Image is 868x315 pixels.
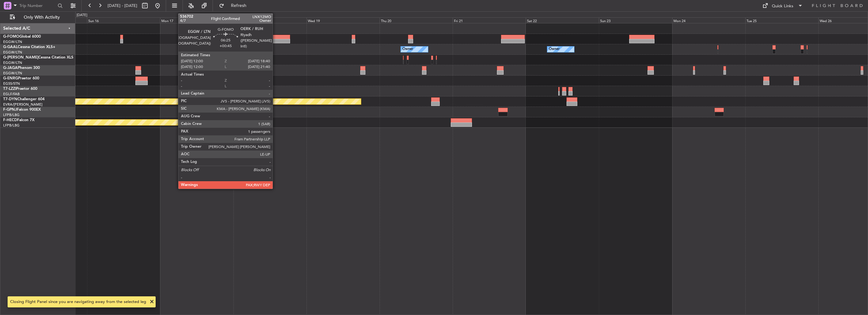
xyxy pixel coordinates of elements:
[3,35,41,39] a: G-FOMOGlobal 6000
[16,15,67,20] span: Only With Activity
[3,77,18,80] span: G-ENRG
[3,97,45,101] a: T7-DYNChallenger 604
[160,17,233,23] div: Mon 17
[380,17,453,23] div: Thu 20
[599,17,672,23] div: Sun 23
[772,3,793,9] div: Quick Links
[3,123,20,128] a: LFPB/LBG
[3,87,37,91] a: T7-LZZIPraetor 600
[3,56,38,59] span: G-[PERSON_NAME]
[233,17,307,23] div: Tue 18
[3,56,73,59] a: G-[PERSON_NAME]Cessna Citation XLS
[226,3,252,8] span: Refresh
[3,118,17,122] span: F-HECD
[10,299,146,305] div: Closing Flight Panel since you are navigating away from the selected leg
[3,108,17,112] span: F-GPNJ
[3,118,34,122] a: F-HECDFalcon 7X
[3,50,22,55] a: EGGW/LTN
[3,35,19,39] span: G-FOMO
[526,17,599,23] div: Sat 22
[549,45,560,54] div: Owner
[672,17,745,23] div: Mon 24
[3,40,22,44] a: EGGW/LTN
[3,66,40,70] a: G-JAGAPhenom 300
[307,17,380,23] div: Wed 19
[108,3,137,9] span: [DATE] - [DATE]
[3,87,16,91] span: T7-LZZI
[3,60,22,65] a: EGGW/LTN
[3,81,20,86] a: EGSS/STN
[3,45,55,49] a: G-GAALCessna Citation XLS+
[402,45,413,54] div: Owner
[3,108,41,112] a: F-GPNJFalcon 900EX
[453,17,526,23] div: Fri 21
[3,77,39,80] a: G-ENRGPraetor 600
[216,1,254,11] button: Refresh
[3,45,18,49] span: G-GAAL
[759,1,806,11] button: Quick Links
[3,113,20,117] a: LFPB/LBG
[19,1,56,10] input: Trip Number
[87,17,160,23] div: Sun 16
[7,12,69,22] button: Only With Activity
[3,66,18,70] span: G-JAGA
[77,13,87,18] div: [DATE]
[3,102,42,107] a: EVRA/[PERSON_NAME]
[3,97,17,101] span: T7-DYN
[3,92,20,96] a: EGLF/FAB
[745,17,818,23] div: Tue 25
[3,71,22,76] a: EGGW/LTN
